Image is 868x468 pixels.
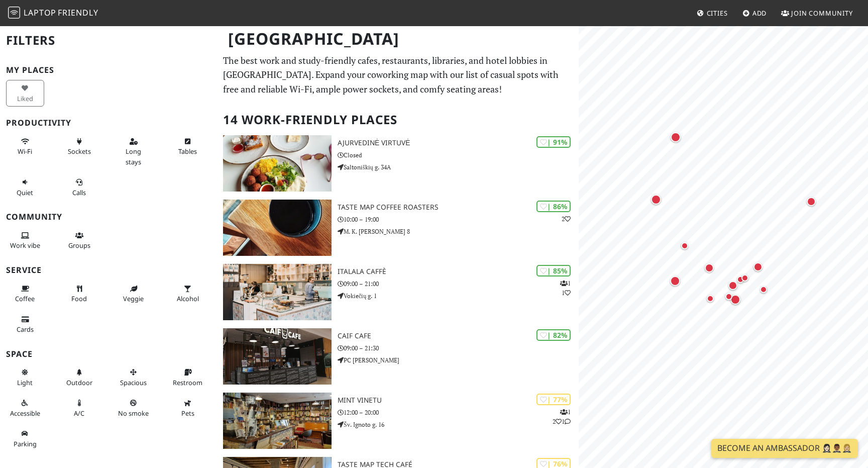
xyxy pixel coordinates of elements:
[338,215,579,224] p: 10:00 – 19:00
[177,294,199,303] span: Alcohol
[217,200,579,256] a: Taste Map Coffee Roasters | 86% 2 Taste Map Coffee Roasters 10:00 – 19:00 M. K. [PERSON_NAME] 8
[738,4,771,22] a: Add
[536,394,571,405] div: | 77%
[60,174,98,201] button: Calls
[173,378,202,387] span: Restroom
[6,311,44,338] button: Cards
[553,407,571,426] p: 1 2 1
[536,329,571,341] div: | 82%
[223,200,332,256] img: Taste Map Coffee Roasters
[805,195,818,208] div: Map marker
[536,265,571,276] div: | 85%
[338,139,579,147] h3: Ajurvedinė virtuvė
[560,278,571,298] p: 1 1
[223,53,573,97] p: The best work and study-friendly cafes, restaurants, libraries, and hotel lobbies in [GEOGRAPHIC_...
[24,7,56,18] span: Laptop
[217,328,579,385] a: Caif Cafe | 82% Caif Cafe 09:00 – 21:30 PC [PERSON_NAME]
[338,227,579,236] p: M. K. [PERSON_NAME] 8
[338,420,579,429] p: Šv. Ignoto g. 16
[6,174,44,201] button: Quiet
[723,291,735,303] div: Map marker
[693,4,732,22] a: Cities
[338,332,579,340] h3: Caif Cafe
[536,201,571,212] div: | 86%
[6,227,44,254] button: Work vibe
[58,7,98,18] span: Friendly
[6,133,44,160] button: Wi-Fi
[115,133,153,170] button: Long stays
[178,147,197,156] span: Work-friendly tables
[751,260,765,273] div: Map marker
[338,291,579,301] p: Vokiečių g. 1
[15,294,35,303] span: Coffee
[703,261,716,274] div: Map marker
[223,135,332,192] img: Ajurvedinė virtuvė
[739,272,751,284] div: Map marker
[338,162,579,172] p: Saltoniškių g. 34A
[169,280,207,307] button: Alcohol
[728,293,742,307] div: Map marker
[562,214,571,224] p: 2
[791,9,853,18] span: Join Community
[10,409,40,418] span: Accessible
[60,395,98,421] button: A/C
[10,241,40,250] span: People working
[223,105,573,135] h2: 14 Work-Friendly Places
[14,439,37,448] span: Parking
[6,25,211,56] h2: Filters
[6,349,211,359] h3: Space
[217,393,579,449] a: Mint Vinetu | 77% 121 Mint Vinetu 12:00 – 20:00 Šv. Ignoto g. 16
[220,25,577,53] h1: [GEOGRAPHIC_DATA]
[6,265,211,275] h3: Service
[338,408,579,417] p: 12:00 – 20:00
[169,133,207,160] button: Tables
[66,378,92,387] span: Outdoor area
[6,395,44,421] button: Accessible
[118,409,149,418] span: Smoke free
[223,328,332,385] img: Caif Cafe
[734,273,746,286] div: Map marker
[6,364,44,391] button: Light
[338,355,579,365] p: PC [PERSON_NAME]
[71,294,87,303] span: Food
[115,395,153,421] button: No smoke
[338,267,579,276] h3: Italala Caffè
[60,280,98,307] button: Food
[169,395,207,421] button: Pets
[338,279,579,289] p: 09:00 – 21:00
[668,274,682,288] div: Map marker
[338,203,579,212] h3: Taste Map Coffee Roasters
[777,4,857,22] a: Join Community
[17,188,33,197] span: Quiet
[704,293,716,305] div: Map marker
[72,188,86,197] span: Video/audio calls
[169,364,207,391] button: Restroom
[60,133,98,160] button: Sockets
[217,264,579,320] a: Italala Caffè | 85% 11 Italala Caffè 09:00 – 21:00 Vokiečių g. 1
[120,378,147,387] span: Spacious
[6,280,44,307] button: Coffee
[8,5,98,22] a: LaptopFriendly LaptopFriendly
[669,130,683,144] div: Map marker
[6,425,44,452] button: Parking
[115,364,153,391] button: Spacious
[726,279,739,292] div: Map marker
[181,409,194,418] span: Pet friendly
[338,396,579,405] h3: Mint Vinetu
[68,147,91,156] span: Power sockets
[8,7,20,19] img: LaptopFriendly
[711,439,858,458] a: Become an Ambassador 🤵🏻‍♀️🤵🏾‍♂️🤵🏼‍♀️
[115,280,153,307] button: Veggie
[60,364,98,391] button: Outdoor
[6,118,211,128] h3: Productivity
[6,65,211,75] h3: My Places
[18,147,32,156] span: Stable Wi-Fi
[17,378,33,387] span: Natural light
[6,212,211,222] h3: Community
[223,264,332,320] img: Italala Caffè
[338,343,579,353] p: 09:00 – 21:30
[536,136,571,148] div: | 91%
[217,135,579,192] a: Ajurvedinė virtuvė | 91% Ajurvedinė virtuvė Closed Saltoniškių g. 34A
[679,240,691,252] div: Map marker
[74,409,84,418] span: Air conditioned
